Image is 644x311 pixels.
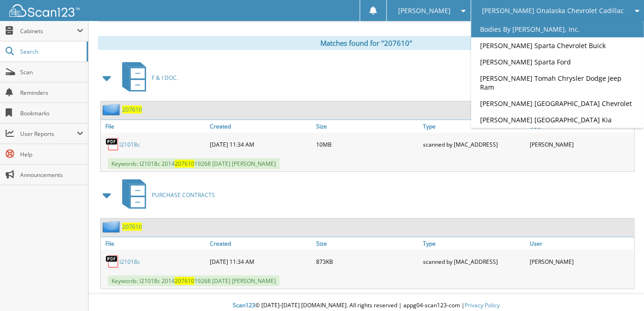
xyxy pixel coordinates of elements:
a: l21018c [119,141,140,148]
a: F & I DOC. [117,59,178,96]
span: [PERSON_NAME] [398,8,451,14]
img: PDF.png [105,137,119,151]
a: 207610 [122,223,142,231]
span: 207610 [175,160,194,168]
div: 873KB [314,252,421,271]
img: folder2.png [103,221,122,233]
div: [PERSON_NAME] [527,135,634,154]
a: 207610 [122,106,142,113]
a: l21018c [119,258,140,266]
img: scan123-logo-white.svg [9,4,80,17]
a: User [527,237,634,250]
a: Created [207,237,314,250]
span: Keywords: l21018c 2014 19268 [DATE] [PERSON_NAME] [108,158,280,169]
span: Announcements [20,171,83,179]
div: [DATE] 11:34 AM [207,252,314,271]
a: Privacy Policy [465,301,500,309]
div: scanned by [MAC_ADDRESS] [421,252,527,271]
span: Reminders [20,89,83,97]
a: Created [207,120,314,133]
span: 207610 [175,277,194,285]
div: [DATE] 11:34 AM [207,135,314,154]
a: File [101,120,207,133]
span: Keywords: l21018c 2014 19268 [DATE] [PERSON_NAME] [108,276,280,286]
a: Type [421,237,527,250]
a: Size [314,237,421,250]
div: 10MB [314,135,421,154]
div: scanned by [MAC_ADDRESS] [421,135,527,154]
span: Search [20,48,82,56]
a: Size [314,120,421,133]
img: PDF.png [105,254,119,269]
span: Scan123 [233,301,255,309]
a: File [101,237,207,250]
span: PURCHASE CONTRACTS [152,191,215,199]
span: F & I DOC. [152,74,178,82]
div: [PERSON_NAME] [527,252,634,271]
span: Scan [20,68,83,76]
span: Help [20,150,83,158]
img: folder2.png [103,104,122,115]
span: User Reports [20,130,77,138]
div: Matches found for "207610" [98,36,635,50]
span: Bookmarks [20,109,83,117]
span: Cabinets [20,27,77,35]
a: PURCHASE CONTRACTS [117,177,215,213]
a: Type [421,120,527,133]
span: [PERSON_NAME] Onalaska Chevrolet Cadillac [482,8,624,14]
